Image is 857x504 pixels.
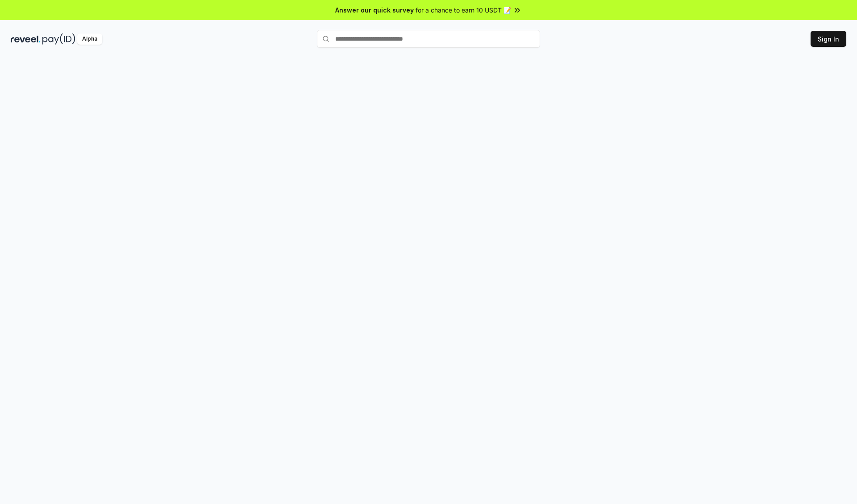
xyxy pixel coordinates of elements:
img: reveel_dark [11,33,41,45]
img: pay_id [42,33,75,45]
button: Sign In [811,31,846,47]
span: Answer our quick survey [335,5,414,15]
div: Alpha [77,33,102,45]
span: for a chance to earn 10 USDT 📝 [416,5,511,15]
